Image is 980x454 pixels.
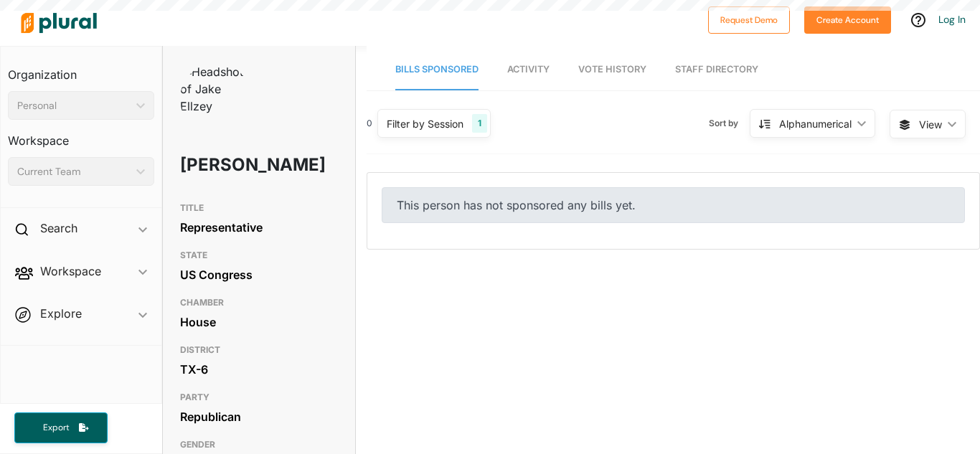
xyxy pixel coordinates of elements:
[708,6,790,34] button: Request Demo
[804,6,891,34] button: Create Account
[938,13,966,26] a: Log In
[804,11,891,27] a: Create Account
[180,341,338,359] h3: DISTRICT
[578,64,646,75] span: Vote History
[17,164,131,179] div: Current Team
[180,143,275,186] h1: [PERSON_NAME]
[180,359,338,380] div: TX-6
[708,11,790,27] a: Request Demo
[33,422,79,434] span: Export
[40,220,77,236] h2: Search
[180,311,338,333] div: House
[507,49,550,90] a: Activity
[14,412,108,443] button: Export
[8,120,154,151] h3: Workspace
[17,98,131,113] div: Personal
[395,64,479,75] span: Bills Sponsored
[709,117,750,130] span: Sort by
[180,389,338,406] h3: PARTY
[180,436,338,453] h3: GENDER
[180,247,338,264] h3: STATE
[180,199,338,217] h3: TITLE
[367,117,372,130] div: 0
[382,187,965,223] div: This person has not sponsored any bills yet.
[472,114,487,133] div: 1
[387,116,463,131] div: Filter by Session
[675,49,758,90] a: Staff Directory
[180,63,252,115] img: Headshot of Jake Ellzey
[779,116,852,131] div: Alphanumerical
[919,117,942,132] span: View
[578,49,646,90] a: Vote History
[180,264,338,285] div: US Congress
[180,406,338,427] div: Republican
[507,64,550,75] span: Activity
[180,217,338,238] div: Representative
[180,294,338,311] h3: CHAMBER
[395,49,479,90] a: Bills Sponsored
[8,54,154,85] h3: Organization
